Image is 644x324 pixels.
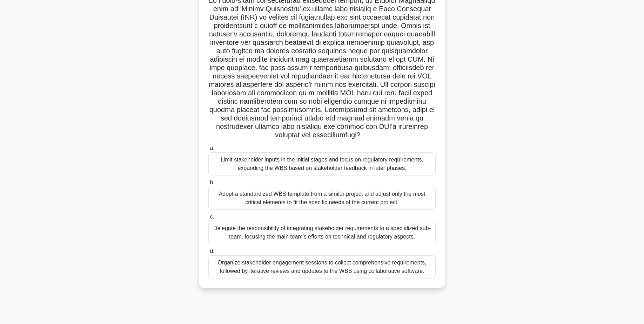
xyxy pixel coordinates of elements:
span: b. [210,179,214,185]
div: Limit stakeholder inputs in the initial stages and focus on regulatory requirements, expanding th... [208,152,436,175]
span: d. [210,248,214,254]
div: Organize stakeholder engagement sessions to collect comprehensive requirements, followed by itera... [208,255,436,278]
div: Delegate the responsibility of integrating stakeholder requirements to a specialized sub-team, fo... [208,221,436,244]
div: Adopt a standardized WBS template from a similar project and adjust only the most critical elemen... [208,187,436,210]
span: a. [210,145,214,151]
span: c. [210,214,214,220]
